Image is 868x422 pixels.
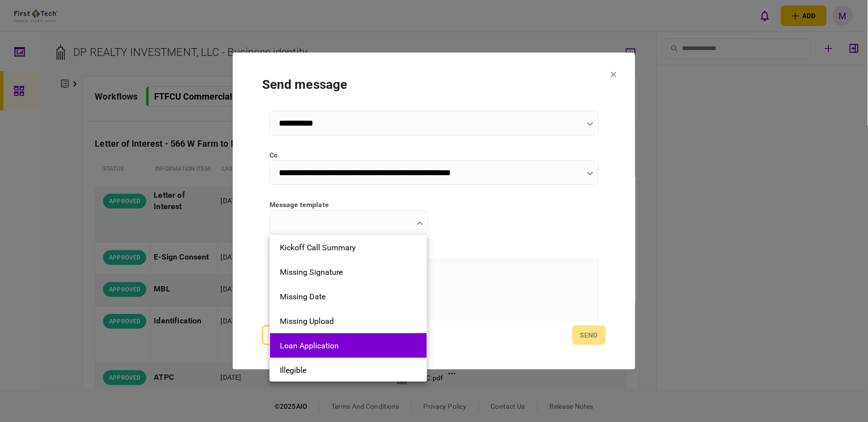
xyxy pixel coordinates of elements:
[280,292,417,301] button: Missing Date
[280,366,417,375] button: Illegible
[280,243,417,252] button: Kickoff Call Summary
[280,316,417,326] button: Missing Upload
[280,267,417,277] button: Missing Signature
[280,341,417,350] button: Loan Application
